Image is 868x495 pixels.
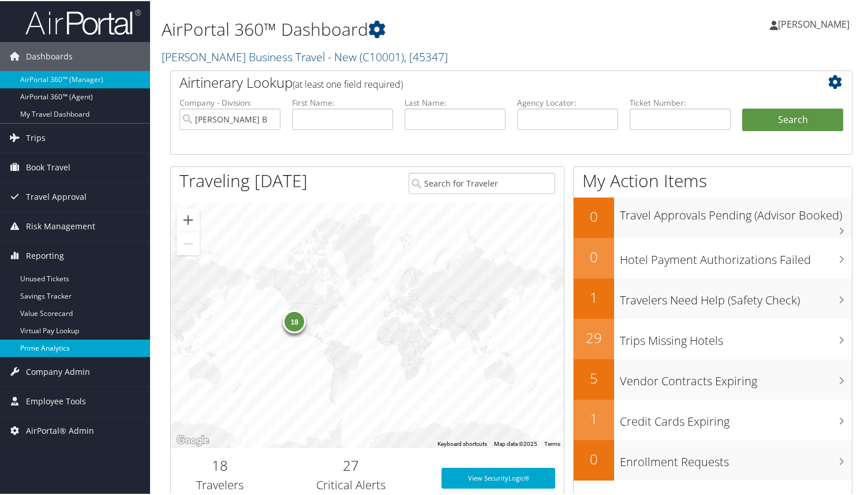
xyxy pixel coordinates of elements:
h3: Trips Missing Hotels [620,326,852,348]
h2: 1 [574,286,614,306]
h2: 0 [574,206,614,225]
h2: 0 [574,246,614,266]
span: Company Admin [26,356,90,385]
span: AirPortal® Admin [26,415,94,444]
h3: Credit Cards Expiring [620,407,852,429]
span: Trips [26,122,46,151]
h2: 29 [574,327,614,347]
h3: Vendor Contracts Expiring [620,366,852,388]
span: Book Travel [26,152,70,181]
span: Risk Management [26,211,95,240]
h2: 1 [574,408,614,427]
a: 1Credit Cards Expiring [574,399,852,439]
span: , [ 45347 ] [404,48,448,64]
label: Agency Locator: [517,96,618,107]
a: View SecurityLogic® [442,467,555,487]
button: Keyboard shortcuts [437,439,487,447]
span: Reporting [26,240,64,269]
button: Zoom in [177,207,200,230]
h3: Hotel Payment Authorizations Failed [620,245,852,267]
h3: Travelers Need Help (Safety Check) [620,285,852,307]
div: 18 [283,308,306,332]
button: Zoom out [177,231,200,254]
a: 0Enrollment Requests [574,439,852,479]
label: Last Name: [405,96,506,107]
a: Terms (opens in new tab) [544,440,560,446]
a: [PERSON_NAME] [770,6,861,40]
h2: 0 [574,448,614,468]
h1: Traveling [DATE] [179,168,308,192]
label: Company - Division: [179,96,280,107]
a: Open this area in Google Maps (opens a new window) [174,432,212,447]
input: Search for Traveler [409,172,555,193]
h2: 18 [179,455,260,474]
label: First Name: [292,96,393,107]
a: 1Travelers Need Help (Safety Check) [574,277,852,318]
span: (at least one field required) [293,77,403,90]
h3: Travelers [179,476,260,492]
a: 0Travel Approvals Pending (Advisor Booked) [574,196,852,237]
button: Search [742,107,843,131]
a: 29Trips Missing Hotels [574,318,852,358]
span: Map data ©2025 [494,440,537,446]
h1: AirPortal 360™ Dashboard [162,16,628,40]
span: Travel Approval [26,181,87,210]
a: 5Vendor Contracts Expiring [574,358,852,399]
span: [PERSON_NAME] [778,17,850,29]
h2: Airtinerary Lookup [179,72,787,91]
span: Dashboards [26,41,73,70]
img: airportal-logo.png [25,8,141,35]
h1: My Action Items [574,168,852,192]
h2: 27 [278,455,424,474]
h3: Critical Alerts [278,476,424,492]
h3: Travel Approvals Pending (Advisor Booked) [620,200,852,222]
label: Ticket Number: [630,96,731,107]
h2: 5 [574,367,614,387]
h3: Enrollment Requests [620,447,852,469]
a: 0Hotel Payment Authorizations Failed [574,237,852,277]
span: Employee Tools [26,386,86,415]
a: [PERSON_NAME] Business Travel - New [162,48,448,64]
img: Google [174,432,212,447]
span: ( C10001 ) [360,48,404,64]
